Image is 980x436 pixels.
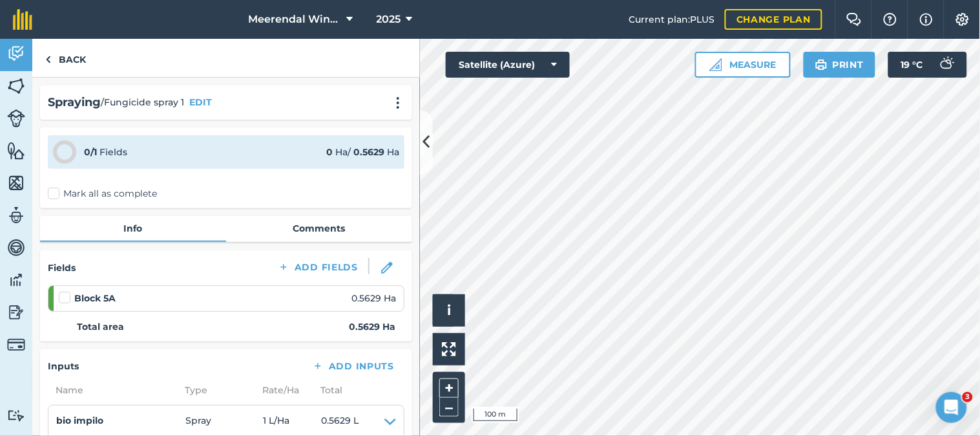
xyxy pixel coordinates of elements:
[77,320,124,334] strong: Total area
[804,52,876,78] button: Print
[267,258,368,276] button: Add Fields
[7,270,25,290] img: svg+xml;base64,PD94bWwgdmVyc2lvbj0iMS4wIiBlbmNvZGluZz0idXRmLTgiPz4KPCEtLSBHZW5lcmF0b3I6IEFkb2JlIE...
[936,392,967,423] iframe: Intercom live chat
[390,96,406,109] img: svg+xml;base64,PHN2ZyB4bWxucz0iaHR0cDovL3d3dy53My5vcmcvMjAwMC9zdmciIHdpZHRoPSIyMCIgaGVpZ2h0PSIyNC...
[629,12,714,27] span: Current plan : PLUS
[7,238,25,257] img: svg+xml;base64,PD94bWwgdmVyc2lvbj0iMS4wIiBlbmNvZGluZz0idXRmLTgiPz4KPCEtLSBHZW5lcmF0b3I6IEFkb2JlIE...
[74,291,116,305] strong: Block 5A
[32,39,99,77] a: Back
[846,13,862,26] img: Two speech bubbles overlapping with the left bubble in the forefront
[7,173,25,193] img: svg+xml;base64,PHN2ZyB4bWxucz0iaHR0cDovL3d3dy53My5vcmcvMjAwMC9zdmciIHdpZHRoPSI1NiIgaGVpZ2h0PSI2MC...
[189,95,212,109] button: EDIT
[40,216,226,241] a: Info
[442,342,456,356] img: Four arrows, one pointing top left, one top right, one bottom right and the last bottom left
[433,294,465,327] button: i
[7,206,25,225] img: svg+xml;base64,PD94bWwgdmVyc2lvbj0iMS4wIiBlbmNvZGluZz0idXRmLTgiPz4KPCEtLSBHZW5lcmF0b3I6IEFkb2JlIE...
[901,52,923,78] span: 19 ° C
[45,52,51,67] img: svg+xml;base64,PHN2ZyB4bWxucz0iaHR0cDovL3d3dy53My5vcmcvMjAwMC9zdmciIHdpZHRoPSI5IiBoZWlnaHQ9IjI0Ii...
[349,320,395,334] strong: 0.5629 Ha
[7,76,25,96] img: svg+xml;base64,PHN2ZyB4bWxucz0iaHR0cDovL3d3dy53My5vcmcvMjAwMC9zdmciIHdpZHRoPSI1NiIgaGVpZ2h0PSI2MC...
[709,58,722,71] img: Ruler icon
[48,359,79,373] h4: Inputs
[249,12,342,27] span: Meerendal Wine Estate
[48,383,177,397] span: Name
[48,187,157,201] label: Mark all as complete
[377,12,401,27] span: 2025
[321,413,359,431] span: 0.5629 L
[933,52,959,78] img: svg+xml;base64,PD94bWwgdmVyc2lvbj0iMS4wIiBlbmNvZGluZz0idXRmLTgiPz4KPCEtLSBHZW5lcmF0b3I6IEFkb2JlIE...
[226,216,412,241] a: Comments
[351,291,396,305] span: 0.5629 Ha
[955,13,970,26] img: A cog icon
[7,44,25,63] img: svg+xml;base64,PD94bWwgdmVyc2lvbj0iMS4wIiBlbmNvZGluZz0idXRmLTgiPz4KPCEtLSBHZW5lcmF0b3I6IEFkb2JlIE...
[725,9,822,30] a: Change plan
[815,57,828,72] img: svg+xml;base64,PHN2ZyB4bWxucz0iaHR0cDovL3d3dy53My5vcmcvMjAwMC9zdmciIHdpZHRoPSIxOSIgaGVpZ2h0PSIyNC...
[7,409,25,422] img: svg+xml;base64,PD94bWwgdmVyc2lvbj0iMS4wIiBlbmNvZGluZz0idXRmLTgiPz4KPCEtLSBHZW5lcmF0b3I6IEFkb2JlIE...
[13,9,32,30] img: fieldmargin Logo
[263,413,321,431] span: 1 L / Ha
[255,383,313,397] span: Rate/ Ha
[7,303,25,322] img: svg+xml;base64,PD94bWwgdmVyc2lvbj0iMS4wIiBlbmNvZGluZz0idXRmLTgiPz4KPCEtLSBHZW5lcmF0b3I6IEFkb2JlIE...
[446,52,570,78] button: Satellite (Azure)
[439,398,459,417] button: –
[381,262,393,274] img: svg+xml;base64,PHN2ZyB3aWR0aD0iMTgiIGhlaWdodD0iMTgiIHZpZXdCb3g9IjAgMCAxOCAxOCIgZmlsbD0ibm9uZSIgeG...
[7,109,25,127] img: svg+xml;base64,PD94bWwgdmVyc2lvbj0iMS4wIiBlbmNvZGluZz0idXRmLTgiPz4KPCEtLSBHZW5lcmF0b3I6IEFkb2JlIE...
[185,413,263,431] span: Spray
[882,13,898,26] img: A question mark icon
[326,145,399,159] div: Ha / Ha
[84,145,127,159] div: Fields
[56,413,185,428] h4: bio impilo
[101,95,184,109] span: / Fungicide spray 1
[56,413,396,431] summary: bio impiloSpray1 L/Ha0.5629 L
[84,146,97,158] strong: 0 / 1
[7,141,25,160] img: svg+xml;base64,PHN2ZyB4bWxucz0iaHR0cDovL3d3dy53My5vcmcvMjAwMC9zdmciIHdpZHRoPSI1NiIgaGVpZ2h0PSI2MC...
[695,52,791,78] button: Measure
[7,336,25,354] img: svg+xml;base64,PD94bWwgdmVyc2lvbj0iMS4wIiBlbmNvZGluZz0idXRmLTgiPz4KPCEtLSBHZW5lcmF0b3I6IEFkb2JlIE...
[313,383,342,397] span: Total
[48,93,101,112] h2: Spraying
[888,52,967,78] button: 19 °C
[48,261,76,275] h4: Fields
[439,378,459,398] button: +
[177,383,255,397] span: Type
[963,392,973,402] span: 3
[326,146,333,158] strong: 0
[353,146,384,158] strong: 0.5629
[447,302,451,318] span: i
[302,357,404,375] button: Add Inputs
[920,12,933,27] img: svg+xml;base64,PHN2ZyB4bWxucz0iaHR0cDovL3d3dy53My5vcmcvMjAwMC9zdmciIHdpZHRoPSIxNyIgaGVpZ2h0PSIxNy...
